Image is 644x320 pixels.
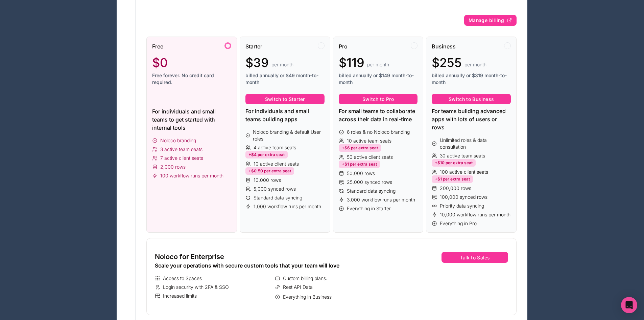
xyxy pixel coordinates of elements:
span: 50 active client seats [347,154,393,161]
span: Everything in Starter [347,205,391,212]
span: Free [152,42,163,50]
span: per month [367,61,389,68]
span: Everything in Pro [440,220,477,227]
span: 10,000 workflow runs per month [440,211,510,218]
span: Rest API Data [283,284,313,291]
span: 200,000 rows [440,185,471,192]
span: Noloco branding [160,137,196,144]
div: +$1 per extra seat [339,161,380,168]
span: 3,000 workflow runs per month [347,196,415,203]
span: 6 roles & no Noloco branding [347,129,410,135]
span: $119 [339,56,364,69]
span: Noloco for Enterprise [155,252,224,261]
span: Access to Spaces [163,275,202,282]
span: 50,000 rows [347,170,375,177]
div: For small teams to collaborate across their data in real-time [339,107,418,123]
span: 2,000 rows [160,164,186,170]
span: 5,000 synced rows [254,186,296,192]
span: 100,000 synced rows [440,194,487,200]
span: 10,000 rows [254,177,281,184]
span: per month [464,61,486,68]
button: Switch to Pro [339,94,418,105]
span: 4 active team seats [254,144,296,151]
span: Manage billing [469,17,504,23]
span: 3 active team seats [160,146,202,153]
span: Noloco branding & default User roles [253,129,324,142]
span: 10 active client seats [254,161,299,167]
span: Priority data syncing [440,202,484,209]
span: Free forever. No credit card required. [152,72,231,86]
span: per month [271,61,293,68]
span: Pro [339,42,348,50]
button: Talk to Sales [442,252,508,263]
span: 25,000 synced rows [347,179,392,186]
div: Scale your operations with secure custom tools that your team will love [155,261,392,270]
span: $0 [152,56,168,69]
span: 100 active client seats [440,169,488,175]
span: billed annually or $319 month-to-month [432,72,511,86]
button: Switch to Starter [245,94,325,105]
div: +$0.50 per extra seat [245,167,294,175]
span: Unlimited roles & data consultation [440,137,511,150]
span: billed annually or $49 month-to-month [245,72,325,86]
span: Standard data syncing [254,194,302,201]
div: +$6 per extra seat [339,144,381,152]
span: 30 active team seats [440,152,485,159]
span: Custom billing plans. [283,275,327,282]
span: 7 active client seats [160,155,203,162]
span: Starter [245,42,262,50]
div: Open Intercom Messenger [621,297,637,313]
button: Switch to Business [432,94,511,105]
div: +$4 per extra seat [245,151,288,158]
span: $255 [432,56,462,69]
span: Business [432,42,456,50]
span: billed annually or $149 month-to-month [339,72,418,86]
div: For teams building advanced apps with lots of users or rows [432,107,511,131]
span: $39 [245,56,269,69]
span: Everything in Business [283,294,332,300]
div: For individuals and small teams to get started with internal tools [152,107,231,132]
span: 10 active team seats [347,137,391,144]
span: 1,000 workflow runs per month [254,203,321,210]
span: Increased limits [163,293,197,299]
div: +$1 per extra seat [432,175,473,183]
span: 100 workflow runs per month [160,172,223,179]
div: For individuals and small teams building apps [245,107,325,123]
span: Login security with 2FA & SSO [163,284,229,291]
span: Standard data syncing [347,188,396,194]
div: +$10 per extra seat [432,159,476,167]
button: Manage billing [464,15,517,26]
